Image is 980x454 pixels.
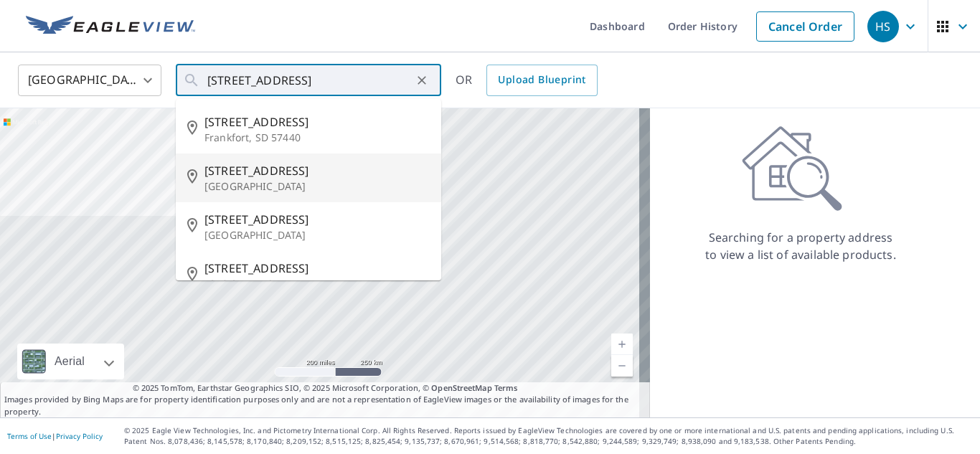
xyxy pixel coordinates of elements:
[611,355,633,377] a: Current Level 5, Zoom Out
[204,131,430,145] p: Frankfort, SD 57440
[26,16,195,37] img: EV Logo
[124,425,973,447] p: © 2025 Eagle View Technologies, Inc. and Pictometry International Corp. All Rights Reserved. Repo...
[867,11,899,42] div: HS
[7,431,52,441] a: Terms of Use
[494,382,518,393] a: Terms
[204,113,430,131] span: [STREET_ADDRESS]
[204,277,430,291] p: [GEOGRAPHIC_DATA]
[50,344,89,379] div: Aerial
[204,162,430,179] span: [STREET_ADDRESS]
[611,334,633,355] a: Current Level 5, Zoom In
[204,211,430,228] span: [STREET_ADDRESS]
[207,60,412,100] input: Search by address or latitude-longitude
[498,71,585,89] span: Upload Blueprint
[456,65,598,96] div: OR
[204,179,430,194] p: [GEOGRAPHIC_DATA]
[204,228,430,242] p: [GEOGRAPHIC_DATA]
[56,431,103,441] a: Privacy Policy
[705,229,897,263] p: Searching for a property address to view a list of available products.
[756,11,854,42] a: Cancel Order
[486,65,597,96] a: Upload Blueprint
[431,382,491,393] a: OpenStreetMap
[18,60,161,100] div: [GEOGRAPHIC_DATA]
[7,432,103,440] p: |
[204,260,430,277] span: [STREET_ADDRESS]
[17,344,124,379] div: Aerial
[133,382,518,394] span: © 2025 TomTom, Earthstar Geographics SIO, © 2025 Microsoft Corporation, ©
[412,70,432,90] button: Clear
